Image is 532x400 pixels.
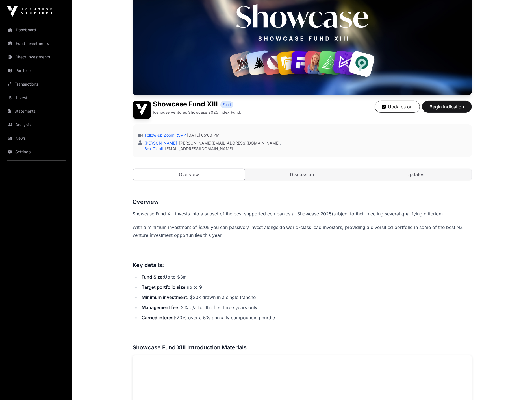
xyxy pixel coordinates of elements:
strong: Minimum investment [142,294,187,300]
strong: Target portfolio size: [142,284,187,290]
button: Updates on [375,101,420,113]
span: Showcase Fund XIII invests into a subset of the best supported companies at Showcase 2025 [133,211,332,217]
div: , [144,140,281,146]
a: [PERSON_NAME] [144,141,177,145]
strong: Management fee [142,305,178,310]
p: With a minimum investment of $20k you can passively invest alongside world-class lead investors, ... [133,223,472,239]
li: : 2% p/a for the first three years only [140,303,472,311]
a: [PERSON_NAME][EMAIL_ADDRESS][DOMAIN_NAME] [179,140,280,146]
span: Begin Indication [429,103,465,110]
strong: Fund Size: [142,274,164,280]
a: Begin Indication [422,106,472,112]
a: Settings [5,146,68,158]
iframe: Chat Widget [504,373,532,400]
li: Up to $3m [140,273,472,281]
nav: Tabs [133,169,472,180]
a: Fund Investments [5,37,68,50]
a: Analysis [5,119,68,131]
a: Invest [5,91,68,104]
li: : $20k drawn in a single tranche [140,293,472,301]
a: Statements [5,105,68,117]
a: News [5,132,68,145]
a: Updates [359,169,472,180]
a: Bex Gidall [144,146,163,151]
span: [DATE] 05:00 PM [187,132,220,138]
li: 20% over a 5% annually compounding hurdle [140,314,472,322]
a: [EMAIL_ADDRESS][DOMAIN_NAME] [165,146,233,152]
img: Icehouse Ventures Logo [7,6,52,17]
button: Begin Indication [422,101,472,113]
li: up to 9 [140,283,472,291]
a: Discussion [246,169,358,180]
h3: Key details: [133,261,472,270]
a: Dashboard [5,24,68,36]
p: Icehouse Ventures Showcase 2025 Index Fund. [153,110,242,115]
h3: Showcase Fund XIII Introduction Materials [133,343,472,352]
a: Overview [133,169,246,180]
strong: Carried interest: [142,315,177,320]
h1: Showcase Fund XIII [153,101,218,108]
img: Showcase Fund XIII [133,101,151,119]
span: Fund [223,102,231,107]
a: Direct Investments [5,51,68,63]
a: Portfolio [5,64,68,77]
h3: Overview [133,197,472,206]
p: (subject to their meeting several qualifying criterion). [133,210,472,218]
a: Follow-up Zoom RSVP [144,132,186,138]
a: Transactions [5,78,68,90]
